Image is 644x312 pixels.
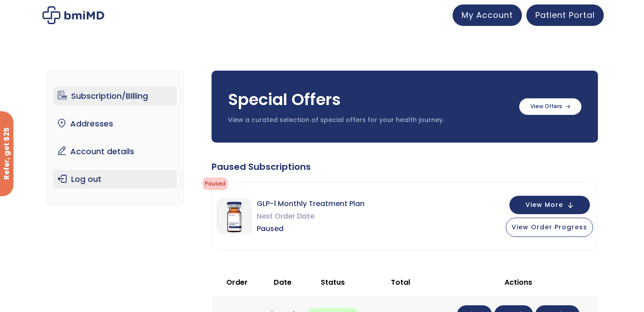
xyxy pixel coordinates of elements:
a: Patient Portal [526,4,604,26]
div: Paused Subscriptions [212,160,598,173]
span: Status [321,277,345,287]
a: Account details [53,142,177,161]
span: View More [525,202,563,208]
a: Addresses [53,114,177,133]
h3: Special Offers [228,89,510,111]
span: Next Order Date [257,210,364,223]
a: My Account [453,4,522,26]
span: My Account [462,9,513,21]
a: Subscription/Billing [53,87,177,105]
a: Log out [53,170,177,189]
span: Date [274,277,292,287]
p: View a curated selection of special offers for your health journey. [228,116,510,125]
span: Order [226,277,248,287]
span: View Order Progress [512,223,587,232]
span: Paused [203,177,228,190]
button: View More [509,196,590,214]
span: Actions [504,277,532,287]
span: Paused [257,223,364,235]
span: GLP-1 Monthly Treatment Plan [257,198,364,210]
span: Patient Portal [535,9,595,21]
nav: Account pages [46,71,184,205]
img: My account [42,6,104,24]
button: View Order Progress [506,218,593,237]
span: Total [391,277,410,287]
img: GLP-1 Monthly Treatment Plan [216,198,252,234]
